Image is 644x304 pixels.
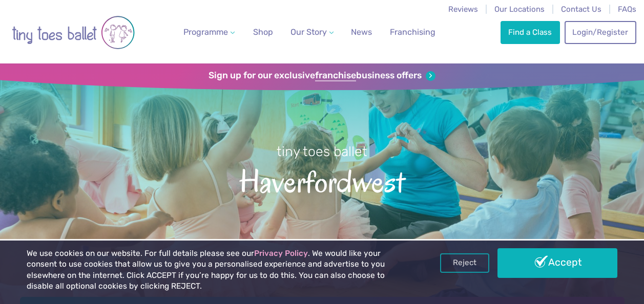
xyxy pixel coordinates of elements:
[618,5,636,14] a: FAQs
[27,248,411,292] p: We use cookies on our website. For full details please see our . We would like your consent to us...
[286,22,338,42] a: Our Story
[497,248,617,278] a: Accept
[386,22,440,42] a: Franchising
[440,253,489,273] a: Reject
[183,27,228,37] span: Programme
[249,22,277,42] a: Shop
[12,7,135,58] img: tiny toes ballet
[390,27,435,37] span: Franchising
[565,21,636,44] a: Login/Register
[448,5,478,14] a: Reviews
[494,5,545,14] a: Our Locations
[179,22,239,42] a: Programme
[501,21,560,44] a: Find a Class
[254,249,308,258] a: Privacy Policy
[277,143,367,160] small: tiny toes ballet
[561,5,601,14] a: Contact Us
[290,27,327,37] span: Our Story
[347,22,376,42] a: News
[315,70,356,81] strong: franchise
[351,27,372,37] span: News
[16,161,628,199] span: Haverfordwest
[209,70,435,81] a: Sign up for our exclusivefranchisebusiness offers
[253,27,273,37] span: Shop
